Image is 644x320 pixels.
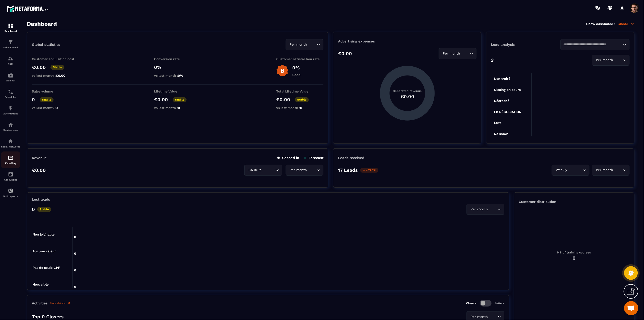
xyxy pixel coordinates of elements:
[494,110,522,114] tspan: En NÉGOCIATION
[564,42,622,47] input: Search for option
[552,165,590,176] div: Search for option
[8,155,13,161] img: email
[491,42,560,47] p: Lead analysis
[32,167,46,173] p: €0.00
[56,106,58,110] span: 0
[595,58,614,63] span: Per month
[154,64,201,70] p: 0%
[8,172,13,177] img: accountant
[32,74,79,77] p: vs last month :
[1,52,20,69] a: formationformationCRM
[154,97,168,102] p: €0.00
[592,55,630,66] div: Search for option
[1,46,20,49] p: Sales Funnel
[154,74,201,77] p: vs last month :
[1,102,20,118] a: automationsautomationsAutomations
[154,106,201,110] p: vs last month :
[1,69,20,85] a: automationsautomationsWebinar
[32,97,35,102] p: 0
[470,314,489,320] span: Per month
[33,282,49,286] tspan: Hors cible
[154,57,201,61] p: Conversion rate
[178,106,180,110] span: 0
[439,48,477,59] div: Search for option
[1,129,20,131] p: Member area
[8,139,13,144] img: social-network
[1,195,20,198] p: IA Prospects
[1,85,20,102] a: schedulerschedulerScheduler
[50,301,71,305] a: More details
[470,207,489,212] span: Per month
[27,21,57,27] h3: Dashboard
[32,89,79,93] p: Sales volume
[491,57,494,63] p: 3
[442,51,461,56] span: Per month
[595,168,614,173] span: Per month
[1,96,20,98] p: Scheduler
[276,57,323,61] p: Customer satisfaction rate
[494,121,501,125] tspan: Lost
[308,168,316,173] input: Search for option
[8,122,13,128] img: automations
[32,57,79,61] p: Customer acquisition cost
[338,167,358,173] p: 17 Leads
[154,89,201,93] p: Lifetime Value
[286,165,323,176] div: Search for option
[8,89,13,95] img: scheduler
[300,106,302,110] span: 0
[247,168,262,173] span: CA Brut
[1,36,20,52] a: formationformationSales Funnel
[289,168,308,173] span: Per month
[494,77,510,80] tspan: Non traité
[1,19,20,36] a: formationformationDashboard
[32,314,64,320] p: Top 0 Closers
[292,73,301,77] p: Good
[360,168,378,173] p: -99.8%
[494,99,510,103] tspan: Décroché
[494,88,521,92] tspan: Closing en cours
[8,72,13,78] img: automations
[618,22,635,26] p: Global
[338,156,364,160] p: Leads received
[32,156,47,160] p: Revenue
[494,132,508,136] tspan: No show
[1,152,20,168] a: emailemailE-mailing
[614,58,622,63] input: Search for option
[289,42,308,47] span: Per month
[32,64,46,70] p: €0.00
[7,4,49,13] img: logo
[32,42,60,47] p: Global statistics
[1,30,20,32] p: Dashboard
[1,162,20,164] p: E-mailing
[286,39,323,50] div: Search for option
[519,200,630,204] p: Customer distribution
[32,301,48,305] p: Activities
[276,64,289,77] img: b-badge-o.b3b20ee6.svg
[8,56,13,62] img: formation
[1,178,20,181] p: Accounting
[292,65,301,71] p: 0%
[33,249,56,253] tspan: Aucune valeur
[8,105,13,111] img: automations
[614,168,622,173] input: Search for option
[568,168,582,173] input: Search for option
[1,168,20,185] a: accountantaccountantAccounting
[592,165,630,176] div: Search for option
[338,39,477,43] p: Advertising expenses
[489,207,497,212] input: Search for option
[178,74,183,77] span: 0%
[466,302,476,305] p: Closers
[560,39,630,50] div: Search for option
[467,204,504,215] div: Search for option
[586,22,615,26] p: Show dashboard :
[67,301,71,305] img: narrow-up-right-o.6b7c60e2.svg
[33,232,54,236] tspan: Non joignable
[40,97,54,102] p: Stable
[32,206,35,212] p: 0
[1,79,20,82] p: Webinar
[624,301,638,315] a: Mở cuộc trò chuyện
[1,135,20,152] a: social-networksocial-networkSocial Networks
[1,112,20,115] p: Automations
[1,145,20,148] p: Social Networks
[1,118,20,135] a: automationsautomationsMember area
